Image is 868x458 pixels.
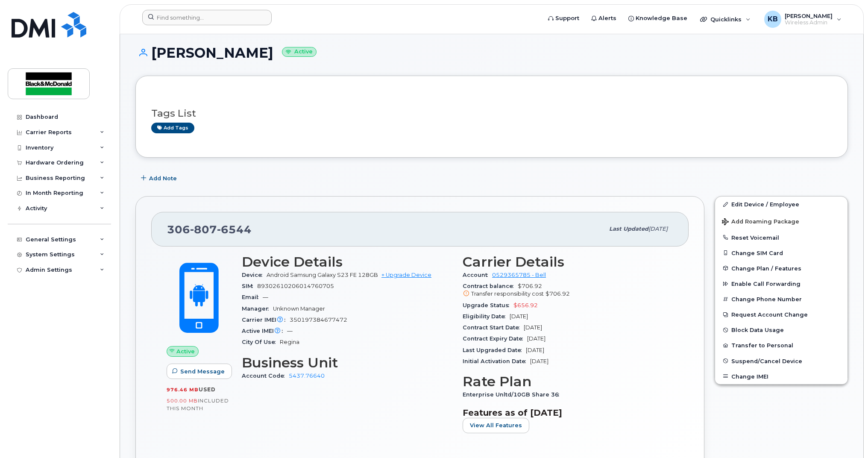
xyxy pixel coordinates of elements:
span: — [263,294,268,300]
span: View All Features [470,421,522,429]
span: Upgrade Status [463,302,513,308]
span: Contract Expiry Date [463,335,527,342]
button: Change Phone Number [715,291,847,307]
span: used [199,386,216,393]
span: 306 [167,223,252,236]
span: Suspend/Cancel Device [731,358,802,364]
button: Suspend/Cancel Device [715,353,847,369]
button: Change SIM Card [715,245,847,261]
span: $706.92 [463,283,673,298]
span: Contract balance [463,283,518,289]
span: Email [242,294,263,300]
button: Add Roaming Package [715,212,847,230]
h3: Tags List [151,108,832,119]
span: 6544 [217,223,252,236]
a: + Upgrade Device [381,272,431,278]
span: Last updated [609,226,648,232]
button: Reset Voicemail [715,230,847,245]
button: Change IMEI [715,369,847,384]
span: 350197384677472 [290,317,347,323]
span: Account Code [242,373,289,379]
button: Change Plan / Features [715,261,847,276]
span: Active IMEI [242,328,287,334]
span: [DATE] [530,358,548,364]
small: Active [282,47,317,57]
button: Add Note [135,170,184,186]
span: 500.00 MB [167,398,198,404]
button: Send Message [167,364,232,379]
span: [DATE] [510,313,528,320]
a: Edit Device / Employee [715,197,847,212]
button: Transfer to Personal [715,338,847,353]
button: Request Account Change [715,307,847,322]
h1: [PERSON_NAME] [135,45,848,60]
span: Add Note [149,174,177,182]
span: Active [176,347,195,355]
h3: Rate Plan [463,374,673,389]
span: Account [463,272,492,278]
span: Contract Start Date [463,324,524,331]
a: Add tags [151,123,194,133]
span: Add Roaming Package [722,218,799,226]
span: Change Plan / Features [731,265,801,271]
span: Send Message [180,367,225,376]
span: Transfer responsibility cost [471,291,544,297]
h3: Device Details [242,254,452,270]
button: Enable Call Forwarding [715,276,847,291]
span: 89302610206014760705 [257,283,334,289]
span: Enterprise Unltd/10GB Share 36 [463,391,563,398]
span: [DATE] [527,335,545,342]
button: View All Features [463,418,529,433]
span: Last Upgraded Date [463,347,526,353]
span: [DATE] [526,347,544,353]
a: 5437.76640 [289,373,325,379]
span: Regina [280,339,299,345]
span: Eligibility Date [463,313,510,320]
span: SIM [242,283,257,289]
span: $656.92 [513,302,538,308]
span: Unknown Manager [273,305,325,312]
span: included this month [167,397,229,411]
span: [DATE] [524,324,542,331]
span: Device [242,272,267,278]
button: Block Data Usage [715,322,847,338]
span: City Of Use [242,339,280,345]
span: 976.46 MB [167,387,199,393]
span: — [287,328,293,334]
span: Initial Activation Date [463,358,530,364]
span: $706.92 [545,291,570,297]
h3: Features as of [DATE] [463,408,673,418]
h3: Business Unit [242,355,452,370]
a: 0529365785 - Bell [492,272,546,278]
h3: Carrier Details [463,254,673,270]
span: [DATE] [648,226,668,232]
span: Manager [242,305,273,312]
span: Enable Call Forwarding [731,281,801,287]
span: Android Samsung Galaxy S23 FE 128GB [267,272,378,278]
span: 807 [190,223,217,236]
span: Carrier IMEI [242,317,290,323]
